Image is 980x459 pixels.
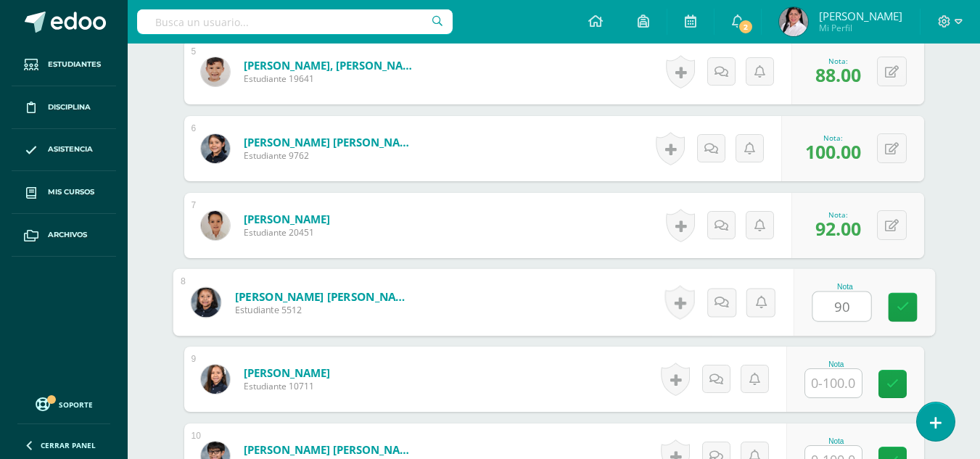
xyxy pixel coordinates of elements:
[804,360,868,368] div: Nota
[191,287,221,317] img: c7ef9ba98da9b5fa8a607aaa46cf2928.png
[234,289,413,304] a: [PERSON_NAME] [PERSON_NAME]
[48,186,94,198] span: Mis cursos
[201,57,230,86] img: 35bff461bd3a1b5f471aea967906bab0.png
[805,133,861,143] div: Nota:
[48,144,93,155] span: Asistencia
[137,9,453,34] input: Busca un usuario...
[812,283,878,291] div: Nota
[12,129,116,172] a: Asistencia
[244,226,330,239] span: Estudiante 20451
[59,400,93,410] span: Soporte
[48,59,101,70] span: Estudiantes
[738,19,754,35] span: 2
[17,394,110,413] a: Soporte
[244,442,418,457] a: [PERSON_NAME] [PERSON_NAME]
[12,171,116,214] a: Mis cursos
[805,139,861,164] span: 100.00
[234,304,413,317] span: Estudiante 5512
[12,44,116,86] a: Estudiantes
[819,22,902,34] span: Mi Perfil
[244,365,330,380] a: [PERSON_NAME]
[812,292,870,321] input: 0-100.0
[244,73,418,85] span: Estudiante 19641
[779,7,808,36] img: 8913a5ad6e113651d596bf9bf807ce8d.png
[201,365,230,394] img: 478694b6c54102e2617e66d7936212d8.png
[48,102,91,113] span: Disciplina
[48,229,87,241] span: Archivos
[804,437,868,445] div: Nota
[12,86,116,129] a: Disciplina
[41,440,96,450] span: Cerrar panel
[244,212,330,226] a: [PERSON_NAME]
[805,369,862,397] input: 0-100.0
[815,62,861,87] span: 88.00
[244,380,330,392] span: Estudiante 10711
[244,135,418,149] a: [PERSON_NAME] [PERSON_NAME]
[244,58,418,73] a: [PERSON_NAME], [PERSON_NAME]
[244,149,418,162] span: Estudiante 9762
[12,214,116,257] a: Archivos
[815,216,861,241] span: 92.00
[819,9,902,23] span: [PERSON_NAME]
[201,134,230,163] img: e09343af1573989e3ab793ceb9842ca3.png
[815,210,861,220] div: Nota:
[201,211,230,240] img: 6a1ec15791025142c9d9dd4a5ac3e4b4.png
[815,56,861,66] div: Nota:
